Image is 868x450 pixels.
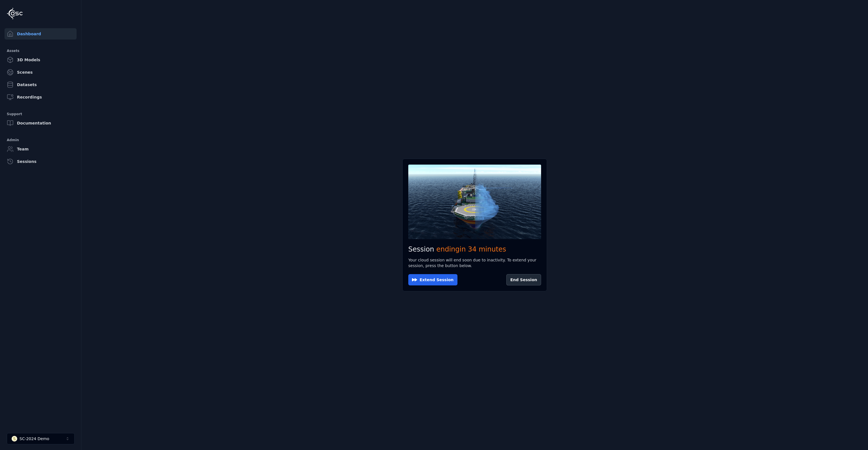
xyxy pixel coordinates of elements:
a: Dashboard [5,28,77,40]
div: Assets [7,47,74,54]
div: Admin [7,137,74,143]
a: Team [5,143,77,155]
a: Scenes [5,67,77,78]
img: Logo [7,8,23,19]
a: 3D Models [5,54,77,65]
button: Extend Session [408,274,457,285]
div: S [12,436,17,442]
button: Select a workspace [7,433,75,444]
span: ending in 34 minutes [436,245,506,253]
div: Your cloud session will end soon due to inactivity. To extend your session, press the button below. [408,257,541,268]
button: End Session [506,274,541,285]
a: Sessions [5,156,77,167]
div: SC-2024 Demo [19,436,49,442]
a: Datasets [5,79,77,90]
div: Support [7,111,74,117]
h2: Session [408,245,541,254]
a: Recordings [5,91,77,103]
a: Documentation [5,117,77,129]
